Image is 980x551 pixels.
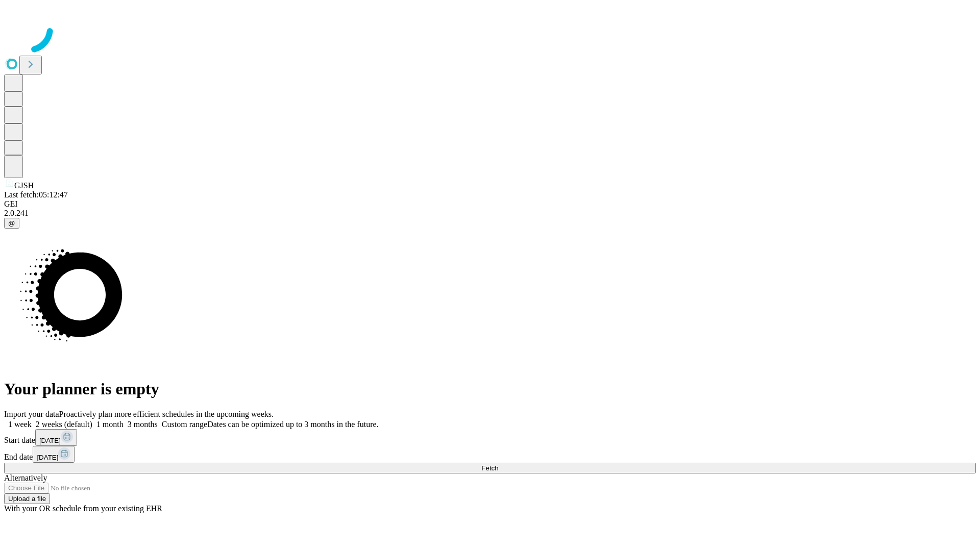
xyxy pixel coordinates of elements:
[4,199,976,209] div: GEI
[14,181,34,190] span: GJSH
[207,420,378,429] span: Dates can be optimized up to 3 months in the future.
[4,504,162,513] span: With your OR schedule from your existing EHR
[128,420,158,429] span: 3 months
[4,380,976,398] h1: Your planner is empty
[4,463,976,473] button: Fetch
[481,464,498,472] span: Fetch
[4,493,50,504] button: Upload a file
[8,219,15,227] span: @
[33,446,75,463] button: [DATE]
[4,429,976,446] div: Start date
[4,218,19,229] button: @
[162,420,207,429] span: Custom range
[39,437,61,444] span: [DATE]
[59,410,274,418] span: Proactively plan more efficient schedules in the upcoming weeks.
[35,429,77,446] button: [DATE]
[37,454,58,461] span: [DATE]
[8,420,32,429] span: 1 week
[4,209,976,218] div: 2.0.241
[4,190,68,199] span: Last fetch: 05:12:47
[4,473,47,482] span: Alternatively
[96,420,124,429] span: 1 month
[36,420,92,429] span: 2 weeks (default)
[4,446,976,463] div: End date
[4,410,59,418] span: Import your data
